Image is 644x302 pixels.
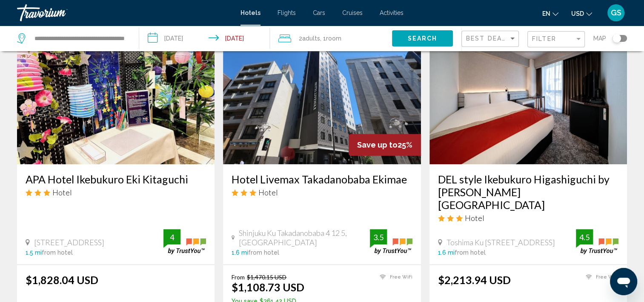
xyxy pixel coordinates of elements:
[438,173,618,211] a: DEL style Ikebukuro Higashiguchi by [PERSON_NAME][GEOGRAPHIC_DATA]
[320,32,341,44] span: , 1
[407,35,437,42] span: Search
[581,273,618,281] li: Free WiFi
[576,232,593,242] div: 4.5
[163,229,206,254] img: trustyou-badge.svg
[392,30,453,46] button: Search
[370,232,387,242] div: 3.5
[370,229,412,254] img: trustyou-badge.svg
[34,238,104,247] span: [STREET_ADDRESS]
[248,249,279,256] span: from hotel
[26,249,42,256] span: 1.5 mi
[232,249,248,256] span: 1.6 mi
[447,238,555,247] span: Toshima Ku [STREET_ADDRESS]
[429,28,627,164] img: Hotel image
[532,35,556,42] span: Filter
[278,9,296,16] a: Flights
[17,4,232,21] a: Travorium
[527,31,585,48] button: Filter
[466,35,511,42] span: Best Deals
[239,228,369,247] span: Shinjuku Ku Takadanobaba 4 12 5, [GEOGRAPHIC_DATA]
[240,9,260,16] a: Hotels
[247,273,286,281] del: $1,470.15 USD
[542,10,550,17] span: en
[52,188,72,197] span: Hotel
[357,140,398,149] span: Save up to
[611,9,621,17] span: GS
[438,273,511,286] ins: $2,213.94 USD
[223,28,421,164] img: Hotel image
[232,273,245,281] span: From
[302,35,320,42] span: Adults
[455,249,486,256] span: from hotel
[466,35,516,43] mat-select: Sort by
[606,35,627,42] button: Toggle map
[26,173,206,186] a: APA Hotel Ikebukuro Eki Kitaguchi
[17,28,215,164] img: Hotel image
[542,7,558,20] button: Change language
[571,7,592,20] button: Change currency
[342,9,363,16] a: Cruises
[313,9,325,16] a: Cars
[232,173,412,186] a: Hotel Livemax Takadanobaba Ekimae
[163,232,180,242] div: 4
[465,213,484,223] span: Hotel
[270,26,392,51] button: Travelers: 2 adults, 0 children
[232,188,412,197] div: 3 star Hotel
[139,26,270,51] button: Check-in date: May 20, 2026 Check-out date: Jun 3, 2026
[375,273,412,281] li: Free WiFi
[380,9,404,16] a: Activities
[26,188,206,197] div: 3 star Hotel
[576,229,618,254] img: trustyou-badge.svg
[326,35,341,42] span: Room
[438,249,455,256] span: 1.6 mi
[593,32,606,44] span: Map
[299,32,320,44] span: 2
[26,273,98,286] ins: $1,828.04 USD
[571,10,584,17] span: USD
[610,268,637,295] iframe: Button to launch messaging window
[438,213,618,223] div: 3 star Hotel
[232,281,304,293] ins: $1,108.73 USD
[349,134,421,156] div: 25%
[258,188,278,197] span: Hotel
[42,249,73,256] span: from hotel
[605,4,627,22] button: User Menu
